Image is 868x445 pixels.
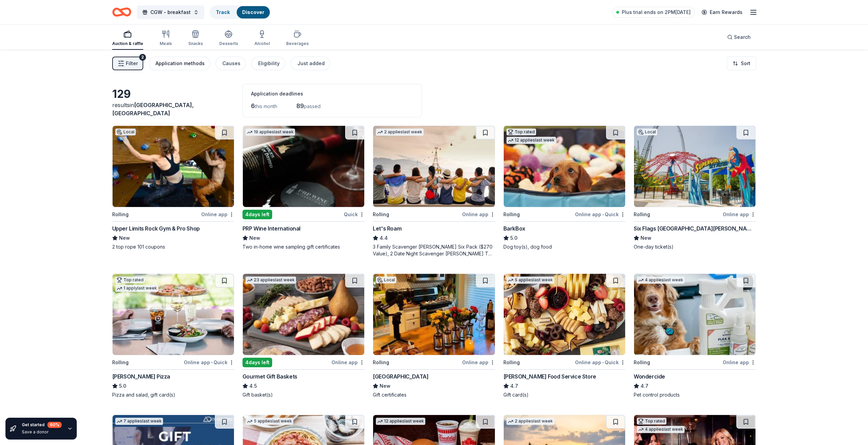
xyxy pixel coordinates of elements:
[254,27,270,50] button: Alcohol
[504,126,625,207] img: Image for BarkBox
[258,59,280,68] div: Eligibility
[160,27,172,50] button: Meals
[211,360,212,365] span: •
[373,126,495,207] img: Image for Let's Roam
[115,285,158,292] div: 1 apply last week
[503,358,520,367] div: Rolling
[641,234,651,242] span: New
[112,4,131,20] a: Home
[242,210,272,219] div: 4 days left
[254,41,270,46] div: Alcohol
[246,277,296,284] div: 23 applies last week
[113,126,234,207] img: Image for Upper Limits Rock Gym & Pro Shop
[243,274,364,355] img: Image for Gourmet Gift Baskets
[242,273,365,398] a: Image for Gourmet Gift Baskets23 applieslast week4days leftOnline appGourmet Gift Baskets4.5Gift ...
[184,358,234,367] div: Online app Quick
[697,6,747,18] a: Earn Rewards
[602,212,604,217] span: •
[112,243,234,250] div: 2 top rope 101 coupons
[246,129,295,136] div: 19 applies last week
[510,382,518,390] span: 4.7
[622,8,691,16] span: Plus trial ends on 2PM[DATE]
[575,210,626,219] div: Online app Quick
[304,103,321,109] span: passed
[296,102,304,109] span: 89
[219,27,238,50] button: Desserts
[112,358,129,367] div: Rolling
[251,90,413,98] div: Application deadlines
[112,273,234,398] a: Image for Dewey's PizzaTop rated1 applylast weekRollingOnline app•Quick[PERSON_NAME] Pizza5.0Pizz...
[286,41,309,46] div: Beverages
[112,27,143,50] button: Auction & raffle
[504,274,625,355] img: Image for Gordon Food Service Store
[210,5,270,19] button: TrackDiscover
[634,243,756,250] div: One-day ticket(s)
[462,210,495,219] div: Online app
[373,273,495,398] a: Image for Main Street Inn ParkvilleLocalRollingOnline app[GEOGRAPHIC_DATA]NewGift certificates
[242,224,300,233] div: PRP Wine International
[503,224,525,233] div: BarkBox
[291,57,330,70] button: Just added
[612,7,695,18] a: Plus trial ends on 2PM[DATE]
[380,234,388,242] span: 4.4
[119,234,130,242] span: New
[373,358,389,367] div: Rolling
[112,391,234,398] div: Pizza and salad, gift card(s)
[634,391,756,398] div: Pet control products
[119,382,126,390] span: 5.0
[373,372,428,381] div: [GEOGRAPHIC_DATA]
[506,418,554,425] div: 2 applies last week
[510,234,517,242] span: 5.0
[637,418,666,425] div: Top rated
[344,210,365,219] div: Quick
[332,358,365,367] div: Online app
[637,426,685,433] div: 4 applies last week
[373,391,495,398] div: Gift certificates
[373,125,495,257] a: Image for Let's Roam2 applieslast weekRollingOnline appLet's Roam4.43 Family Scavenger [PERSON_NA...
[575,358,626,367] div: Online app Quick
[216,57,246,70] button: Causes
[242,391,365,398] div: Gift basket(s)
[503,391,626,398] div: Gift card(s)
[734,33,751,41] span: Search
[222,59,240,68] div: Causes
[219,41,238,46] div: Desserts
[376,418,425,425] div: 12 applies last week
[297,59,325,68] div: Just added
[506,129,536,135] div: Top rated
[286,27,309,50] button: Beverages
[216,9,230,15] a: Track
[22,422,62,428] div: Get started
[242,243,365,250] div: Two in-home wine sampling gift certificates
[722,30,756,44] button: Search
[156,59,205,68] div: Application methods
[126,59,138,68] span: Filter
[251,102,255,109] span: 6
[112,224,200,233] div: Upper Limits Rock Gym & Pro Shop
[727,57,756,70] button: Sort
[242,9,264,15] a: Discover
[115,277,145,283] div: Top rated
[634,273,756,398] a: Image for Wondercide4 applieslast weekRollingOnline appWondercide4.7Pet control products
[112,101,234,117] div: results
[150,8,191,16] span: CGW - breakfast
[634,126,755,207] img: Image for Six Flags St. Louis
[376,277,396,283] div: Local
[634,358,650,367] div: Rolling
[201,210,234,219] div: Online app
[47,422,62,428] div: 60 %
[503,125,626,250] a: Image for BarkBoxTop rated12 applieslast weekRollingOnline app•QuickBarkBox5.0Dog toy(s), dog food
[380,382,391,390] span: New
[506,137,556,144] div: 12 applies last week
[462,358,495,367] div: Online app
[373,210,389,219] div: Rolling
[376,129,424,136] div: 2 applies last week
[373,243,495,257] div: 3 Family Scavenger [PERSON_NAME] Six Pack ($270 Value), 2 Date Night Scavenger [PERSON_NAME] Two ...
[249,234,260,242] span: New
[112,210,129,219] div: Rolling
[113,274,234,355] img: Image for Dewey's Pizza
[373,274,495,355] img: Image for Main Street Inn Parkville
[112,41,143,46] div: Auction & raffle
[637,129,657,135] div: Local
[139,54,146,61] div: 2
